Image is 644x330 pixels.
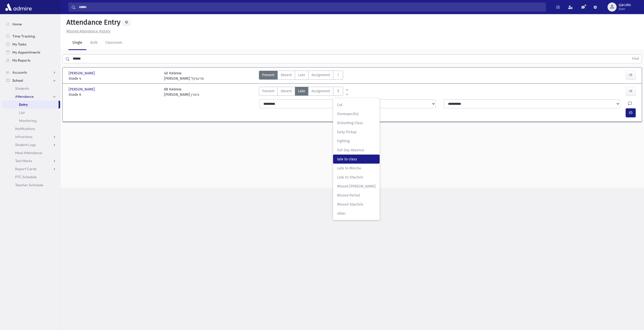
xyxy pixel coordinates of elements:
a: My Appointments [2,48,60,56]
a: My Tasks [2,40,60,48]
span: List [19,110,25,115]
span: Accounts [12,70,27,75]
div: © 2025 - [68,182,636,188]
a: My Reports [2,56,60,64]
span: Home [12,22,22,26]
a: Attendance [2,92,60,101]
u: Missing Attendance History [66,29,110,33]
span: User [619,7,631,11]
a: Classroom [101,36,126,50]
a: Teacher Schedule [2,181,60,189]
span: Late [298,88,305,94]
span: Notifications [15,126,35,131]
span: [PERSON_NAME] [69,87,96,92]
span: Attendance [15,94,34,99]
span: Monitoring [19,118,36,123]
a: PTC Schedule [2,173,60,181]
span: My Tasks [12,42,26,46]
div: 6B Hebrew [PERSON_NAME] ביטרן [164,87,199,97]
span: My Reports [12,58,30,63]
button: Find [629,55,642,63]
span: Meal Attendance [15,151,42,155]
span: Students [15,86,29,91]
span: Infractions [15,134,32,139]
span: Grade 4 [69,76,159,81]
span: School [12,78,23,83]
span: Time Tracking [12,34,35,38]
div: AttTypes [259,87,343,97]
span: My Appointments [12,50,40,55]
span: Fighting [337,138,376,144]
span: Absent [281,72,292,78]
a: Time Tracking [2,32,60,40]
span: Late to Mincha [337,166,376,171]
a: Infractions [2,133,60,141]
span: Full Day Absence [337,148,376,153]
a: School [2,76,60,84]
span: Test Marks [15,159,32,163]
a: Entry [2,101,59,109]
h5: Attendance Entry [64,18,120,27]
span: Teacher Schedule [15,183,43,187]
a: Monitoring [2,117,60,125]
a: Notifications [2,125,60,133]
span: Disrespectful [337,111,376,117]
span: Assignment [311,72,330,78]
a: Students [2,84,60,92]
span: Assignment [311,88,330,94]
span: sjacobs [619,3,631,7]
a: Report Cards [2,165,60,173]
span: PTC Schedule [15,175,37,179]
a: List [2,109,60,117]
span: Report Cards [15,167,36,171]
input: Search [76,3,546,12]
span: Absent [281,88,292,94]
div: AttTypes [259,71,343,81]
img: AdmirePro [4,2,33,12]
a: Missing Attendance History [64,29,110,33]
span: Missed Shachris [337,202,376,207]
span: Missed Period [337,193,376,198]
a: Accounts [2,68,60,76]
a: Home [2,20,60,28]
span: Entry [19,102,28,107]
a: Test Marks [2,157,60,165]
span: Early Pickup [337,129,376,135]
span: other [337,211,376,216]
span: Late [298,72,305,78]
a: Meal Attendance [2,149,60,157]
a: Bulk [86,36,101,50]
span: [PERSON_NAME] [69,71,96,76]
span: Missed [PERSON_NAME] [337,184,376,189]
span: Present [262,88,274,94]
span: Grade 6 [69,92,159,97]
span: Cut [337,102,376,108]
div: 4D Hebrew [PERSON_NAME] פרענקל [164,71,204,81]
span: Disturbing Class [337,120,376,126]
span: Student Logs [15,143,36,147]
span: late to class [337,157,376,162]
a: Student Logs [2,141,60,149]
span: Late to Shachris [337,175,376,180]
a: Single [68,36,86,50]
span: Present [262,72,274,78]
